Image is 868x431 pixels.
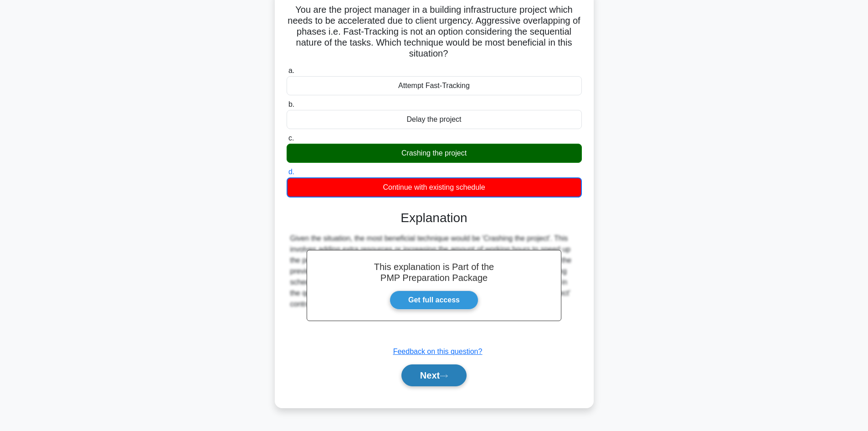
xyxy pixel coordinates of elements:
span: c. [288,134,294,142]
a: Feedback on this question? [393,348,483,355]
h3: Explanation [292,210,576,226]
span: a. [288,67,294,74]
div: Delay the project [287,110,582,129]
div: Attempt Fast-Tracking [287,76,582,95]
div: Crashing the project [287,144,582,163]
span: d. [288,168,294,176]
span: b. [288,100,294,108]
a: Get full access [390,291,478,310]
div: Given the situation, the most beneficial technique would be 'Crashing the project'. This involves... [290,233,578,310]
h5: You are the project manager in a building infrastructure project which needs to be accelerated du... [286,4,583,60]
div: Continue with existing schedule [287,177,582,197]
button: Next [401,364,467,386]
